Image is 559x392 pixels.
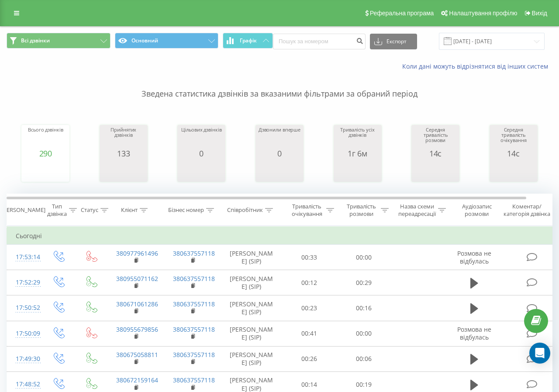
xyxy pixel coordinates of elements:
p: Зведена статистика дзвінків за вказаними фільтрами за обраний період [7,71,552,100]
div: Тривалість очікування [290,203,324,218]
td: 00:16 [337,295,391,321]
td: [PERSON_NAME] (SIP) [221,270,282,295]
div: Статус [81,207,98,214]
button: Графік [223,33,273,49]
a: 380637557118 [173,350,215,359]
div: 14с [414,149,457,158]
div: [PERSON_NAME] [1,207,45,214]
td: [PERSON_NAME] (SIP) [221,346,282,371]
td: 00:33 [282,245,337,270]
button: Основний [115,33,219,49]
div: Аудіозапис розмови [455,203,498,218]
div: 290 [28,149,63,158]
a: 380637557118 [173,376,215,384]
div: Дзвонили вперше [259,127,300,149]
div: Тип дзвінка [47,203,67,218]
a: 380955679856 [116,325,158,333]
a: 380637557118 [173,274,215,283]
td: 00:12 [282,270,337,295]
span: Реферальна програма [370,10,434,17]
span: Налаштування профілю [449,10,517,17]
td: [PERSON_NAME] (SIP) [221,295,282,321]
td: 00:29 [337,270,391,295]
div: 133 [102,149,145,158]
div: 14с [492,149,535,158]
span: Вихід [532,10,547,17]
div: Середня тривалість розмови [414,127,457,149]
div: 17:50:52 [16,299,33,316]
button: Експорт [370,34,417,49]
span: Графік [240,38,257,44]
div: 17:52:29 [16,274,33,291]
div: 1г 6м [336,149,380,158]
div: Open Intercom Messenger [529,343,550,364]
a: 380637557118 [173,300,215,308]
div: 17:50:09 [16,325,33,342]
a: Коли дані можуть відрізнятися вiд інших систем [402,62,552,70]
a: 380977961496 [116,249,158,257]
div: 0 [181,149,221,158]
div: Співробітник [227,207,263,214]
span: Розмова не відбулась [457,325,491,341]
td: [PERSON_NAME] (SIP) [221,245,282,270]
div: Прийнятих дзвінків [102,127,145,149]
a: 380637557118 [173,325,215,333]
div: Цільових дзвінків [181,127,221,149]
div: Бізнес номер [168,207,204,214]
td: 00:00 [337,321,391,346]
a: 380955071162 [116,274,158,283]
div: 17:49:30 [16,350,33,368]
div: Тривалість розмови [344,203,379,218]
div: Коментар/категорія дзвінка [501,203,552,218]
td: 00:26 [282,346,337,371]
td: [PERSON_NAME] (SIP) [221,321,282,346]
button: Всі дзвінки [7,33,110,49]
a: 380672159164 [116,376,158,384]
div: Всього дзвінків [28,127,63,149]
span: Розмова не відбулась [457,249,491,265]
td: 00:41 [282,321,337,346]
span: Всі дзвінки [21,37,50,44]
div: Середня тривалість очікування [492,127,535,149]
td: 00:06 [337,346,391,371]
a: 380675058811 [116,350,158,359]
a: 380637557118 [173,249,215,257]
div: 0 [259,149,300,158]
td: 00:00 [337,245,391,270]
div: Назва схеми переадресації [398,203,436,218]
td: 00:23 [282,295,337,321]
div: Тривалість усіх дзвінків [336,127,380,149]
div: Клієнт [121,207,138,214]
a: 380671061286 [116,300,158,308]
input: Пошук за номером [273,34,366,49]
div: 17:53:14 [16,249,33,266]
